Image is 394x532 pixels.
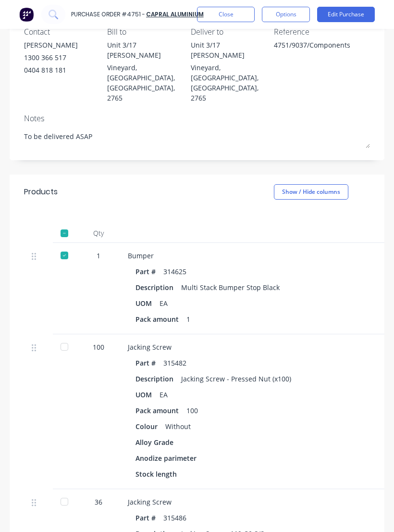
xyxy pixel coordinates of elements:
[163,356,186,370] div: 315482
[186,312,190,326] div: 1
[135,451,204,465] div: Anodize parimeter
[191,40,267,60] div: Unit 3/17 [PERSON_NAME]
[77,224,120,243] div: Qty
[135,511,163,525] div: Part #
[191,26,267,38] div: Deliver to
[24,127,370,148] textarea: To be delivered ASAP
[317,7,375,22] button: Edit Purchase
[135,404,186,418] div: Pack amount
[274,40,370,62] textarea: 4751/9037/Components
[181,372,291,386] div: Jacking Screw - Pressed Nut (x100)
[85,251,112,261] div: 1
[19,7,34,22] img: Factory
[135,467,185,481] div: Stock length
[197,7,255,22] button: Close
[274,26,370,38] div: Reference
[107,63,183,103] div: Vineyard, [GEOGRAPHIC_DATA], [GEOGRAPHIC_DATA], 2765
[163,265,186,279] div: 314625
[85,497,112,507] div: 36
[135,372,181,386] div: Description
[160,296,168,310] div: EA
[24,186,58,198] div: Products
[107,40,183,60] div: Unit 3/17 [PERSON_NAME]
[24,40,78,50] div: [PERSON_NAME]
[24,113,370,124] div: Notes
[135,388,160,402] div: UOM
[135,280,181,294] div: Description
[135,265,163,279] div: Part #
[135,296,160,310] div: UOM
[135,435,181,449] div: Alloy Grade
[135,356,163,370] div: Part #
[181,280,280,294] div: Multi Stack Bumper Stop Black
[135,312,186,326] div: Pack amount
[85,342,112,352] div: 100
[24,26,100,38] div: Contact
[165,419,191,433] div: Without
[24,65,78,75] div: 0404 818 181
[71,10,145,19] div: Purchase Order #4751 -
[274,184,348,200] button: Show / Hide columns
[24,52,78,63] div: 1300 366 517
[163,511,186,525] div: 315486
[186,404,198,418] div: 100
[191,63,267,103] div: Vineyard, [GEOGRAPHIC_DATA], [GEOGRAPHIC_DATA], 2765
[262,7,310,22] button: Options
[135,419,165,433] div: Colour
[160,388,168,402] div: EA
[146,10,204,18] a: Capral Aluminium
[107,26,183,38] div: Bill to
